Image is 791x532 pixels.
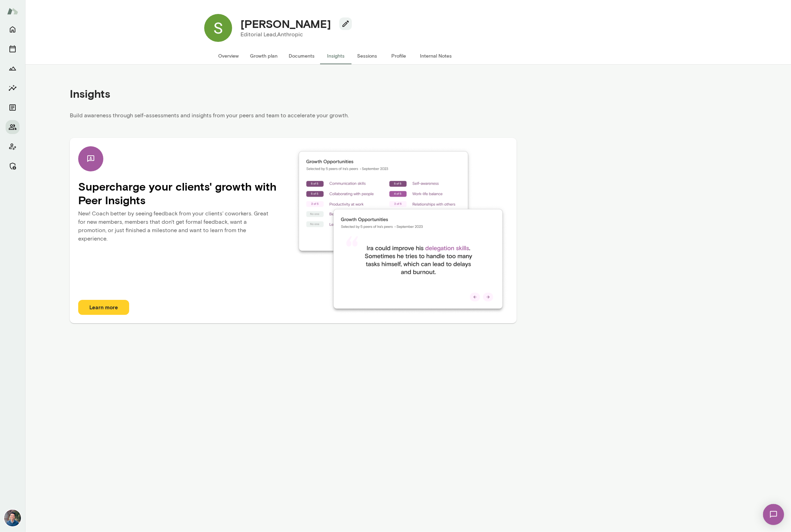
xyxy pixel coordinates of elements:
h4: Supercharge your clients' growth with Peer Insights [78,180,293,207]
img: Mento [7,5,18,18]
button: Learn more [78,300,129,315]
button: Sessions [6,42,20,56]
button: Documents [6,101,20,114]
h4: [PERSON_NAME] [241,17,331,30]
button: Profile [383,47,414,64]
img: Sylvie Carr [204,14,232,42]
button: Members [6,120,20,134]
button: Insights [6,81,20,95]
button: Growth plan [244,47,283,64]
p: Build awareness through self-assessments and insights from your peers and team to accelerate your... [70,111,517,124]
button: Home [6,22,20,36]
p: Editorial Lead, Anthropic [241,30,346,39]
p: New! Coach better by seeing feedback from your clients' coworkers. Great for new members, members... [78,207,293,250]
button: Sessions [352,47,383,64]
div: Supercharge your clients' growth with Peer InsightsNew! Coach better by seeing feedback from your... [70,138,517,323]
h4: Insights [70,87,110,100]
button: Manage [6,159,20,173]
img: Alex Yu [4,510,21,526]
button: Insights [320,47,352,64]
img: insights [293,146,508,315]
button: Internal Notes [414,47,457,64]
button: Client app [6,140,20,154]
button: Documents [283,47,320,64]
button: Growth Plan [6,61,20,75]
button: Overview [213,47,244,64]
